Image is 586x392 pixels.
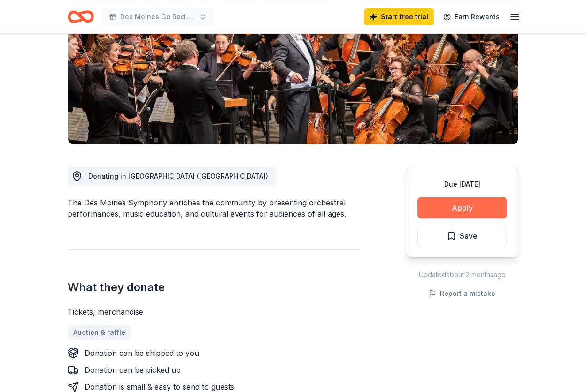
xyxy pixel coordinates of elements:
button: Save [417,226,507,246]
a: Start free trial [364,8,434,25]
a: Home [68,6,94,28]
a: Auction & raffle [68,325,131,340]
div: The Des Moines Symphony enriches the community by presenting orchestral performances, music educa... [68,197,361,219]
div: Due [DATE] [417,179,507,190]
span: Des Moines Go Red for Women [120,11,195,23]
div: Updated about 2 months ago [406,269,518,280]
span: Donating in [GEOGRAPHIC_DATA] ([GEOGRAPHIC_DATA]) [88,172,268,180]
div: Tickets, merchandise [68,306,361,317]
button: Report a mistake [429,288,495,299]
button: Apply [417,197,507,218]
div: Donation can be shipped to you [85,347,199,359]
a: Earn Rewards [438,8,505,25]
button: Des Moines Go Red for Women [101,8,214,26]
h2: What they donate [68,280,361,295]
span: Save [460,230,478,242]
div: Donation can be picked up [85,364,181,376]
